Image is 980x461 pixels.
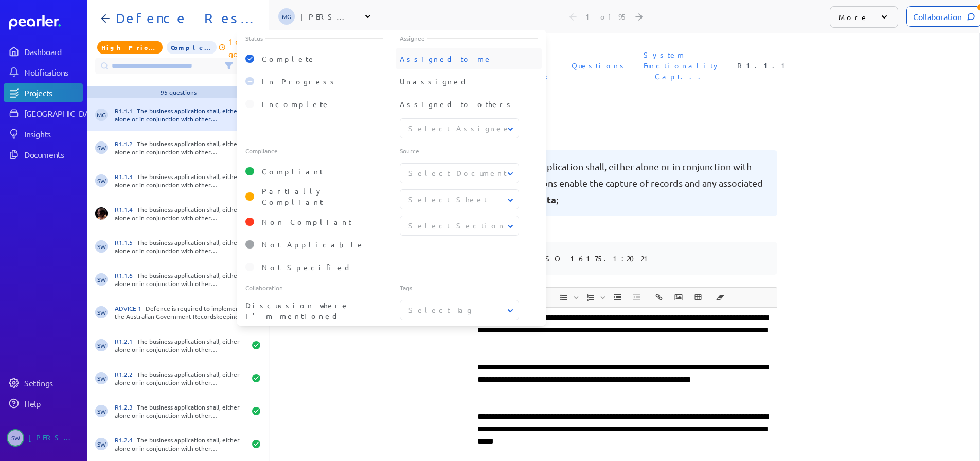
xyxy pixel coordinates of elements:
div: The business application shall, either alone or in conjunction with other applications support ca... [115,238,245,255]
div: Notifications [24,67,82,77]
span: Steve Whittington [95,141,108,154]
button: Insert table [689,289,707,306]
span: R1.2.2 [115,370,137,378]
a: Settings [4,374,83,392]
div: The business application shall, either alone or in conjunction with other applications enable the... [115,205,245,222]
span: ADVICE 1 [115,304,146,312]
button: Clear Formatting [711,289,729,306]
span: R1.1.2 [115,139,137,148]
span: Steve Whittington [95,306,108,318]
button: Insert link [650,289,668,306]
span: Assignee [400,34,425,42]
span: Compliant [262,167,323,176]
span: Steve Whittington [95,339,108,351]
div: Insights [24,129,82,139]
span: R1.2.1 [115,337,137,345]
span: Priority [97,41,163,54]
span: Steve Whittington [95,273,108,286]
span: Decrease Indent [628,289,646,306]
span: Insert link [650,289,668,306]
button: Insert Image [670,289,687,306]
span: Tags [400,283,412,292]
a: SW[PERSON_NAME] [4,425,83,451]
pre: AS/NZS ISO 16175.1:2021 [481,250,652,267]
a: Projects [4,83,83,102]
div: [PERSON_NAME] [301,11,352,22]
span: Clear Formatting [711,289,729,306]
div: [GEOGRAPHIC_DATA] [24,108,101,118]
span: R1.2.4 [115,436,137,444]
span: Insert Ordered List [581,289,607,306]
p: 1 day to go [228,35,262,60]
div: Settings [24,378,82,388]
span: Insert Image [669,289,688,306]
button: Select Document [400,168,520,179]
div: Dashboard [24,46,82,57]
a: Notifications [4,63,83,81]
a: Dashboard [4,42,83,61]
span: Complete [262,54,316,63]
div: 1 of 95 [585,12,628,21]
button: Insert Unordered List [555,289,573,306]
a: Dashboard [9,15,83,30]
span: Partially Compliant [262,186,324,206]
p: Information [473,228,777,238]
button: Select Tag [400,305,520,315]
p: More [839,12,869,22]
span: R1.2.3 [115,403,137,411]
a: Help [4,394,83,413]
span: Steve Whittington [95,174,108,187]
div: Help [24,398,82,409]
div: Documents [24,149,82,159]
div: 95 questions [161,88,197,96]
span: Michael Grimwade [95,109,108,121]
img: Ryan Baird [95,207,108,220]
span: Collaboration [245,283,283,292]
span: R1.1.1 [115,107,137,115]
a: Insights [4,125,83,143]
span: Unassigned [400,77,468,86]
span: Assigned to me [400,54,492,63]
div: The business application shall, either alone or in conjunction with other applications enable the... [115,370,245,386]
h1: Defence Response 202509 [112,10,253,27]
div: Projects [24,87,82,98]
button: Select Assignee [400,123,520,134]
span: All Questions Completed [167,41,217,54]
span: R1.1.3 [115,172,137,181]
span: R1.1.5 [115,238,137,246]
button: Insert Ordered List [582,289,599,306]
a: Documents [4,145,83,164]
div: The business application shall, either alone or in conjunction with other applications where the ... [115,172,245,189]
a: [GEOGRAPHIC_DATA] [4,104,83,122]
span: Steve Whittington [95,240,108,253]
span: Michael Grimwade [278,8,295,25]
span: Assigned to others [400,99,514,109]
div: Defence is required to implement the Australian Government Recordskeeping Metadata Standard. Defe... [115,304,245,321]
div: The business application shall, either alone or in conjunction with other applications where an i... [115,139,245,156]
div: [PERSON_NAME] [28,429,80,447]
span: Section: System Functionality - Capture and classification Obligation - Records creation, capture... [639,45,725,86]
span: Source [400,147,419,155]
div: The business application shall, either alone or in conjunction with other applications enable the... [115,107,245,123]
span: R1.1.4 [115,205,137,214]
span: In Progress [262,77,337,86]
span: Status [245,34,263,42]
span: R1.1.6 [115,271,137,279]
span: Steve Whittington [95,372,108,384]
span: Not Specified [262,262,352,272]
button: Select Sheet [400,194,520,205]
button: Select Section [400,220,520,231]
div: The business application shall, either alone or in conjunction with other applications be able to... [115,403,245,419]
span: Not Applicable [262,240,365,249]
span: metadata [513,193,556,205]
div: The business application shall, either alone or in conjunction with other applications enable the... [115,337,245,353]
span: Incomplete [262,99,330,109]
span: Insert Unordered List [555,289,580,306]
span: Steve Whittington [95,438,108,450]
span: Discussion where I'm mentioned [245,300,349,321]
span: Sheet: Questions [567,56,631,75]
span: Steve Whittington [95,405,108,417]
span: Non Compliant [262,217,351,226]
div: The business application shall, either alone or in conjunction with other applications support th... [115,436,245,452]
